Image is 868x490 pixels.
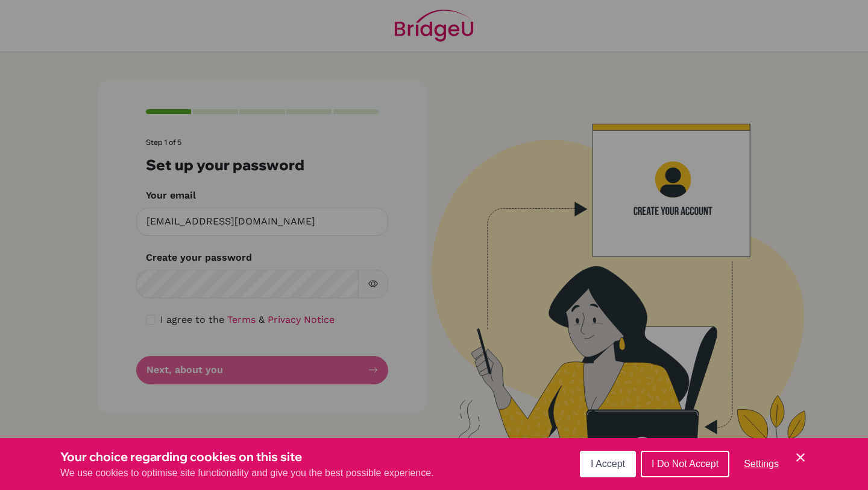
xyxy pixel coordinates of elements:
button: I Accept [580,451,636,477]
button: Settings [734,452,788,476]
button: Save and close [793,450,808,465]
p: We use cookies to optimise site functionality and give you the best possible experience. [60,466,434,480]
span: Settings [744,459,779,469]
button: I Do Not Accept [641,451,729,477]
h3: Your choice regarding cookies on this site [60,448,434,466]
span: I Accept [591,459,625,469]
span: I Do Not Accept [652,459,719,469]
